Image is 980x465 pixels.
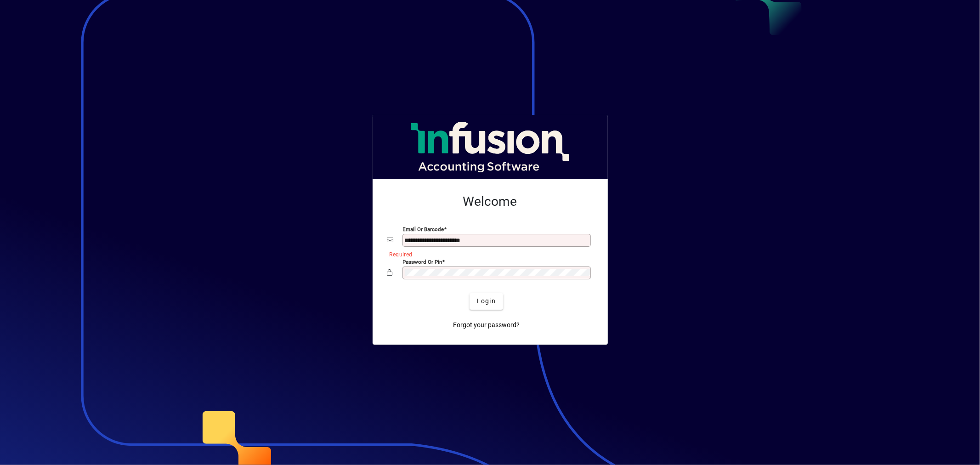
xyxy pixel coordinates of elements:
[470,293,503,310] button: Login
[449,317,523,334] a: Forgot your password?
[403,258,442,265] mat-label: Password or Pin
[390,249,586,259] mat-error: Required
[387,194,593,210] h2: Welcome
[403,226,444,232] mat-label: Email or Barcode
[477,296,496,306] span: Login
[453,320,520,330] span: Forgot your password?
